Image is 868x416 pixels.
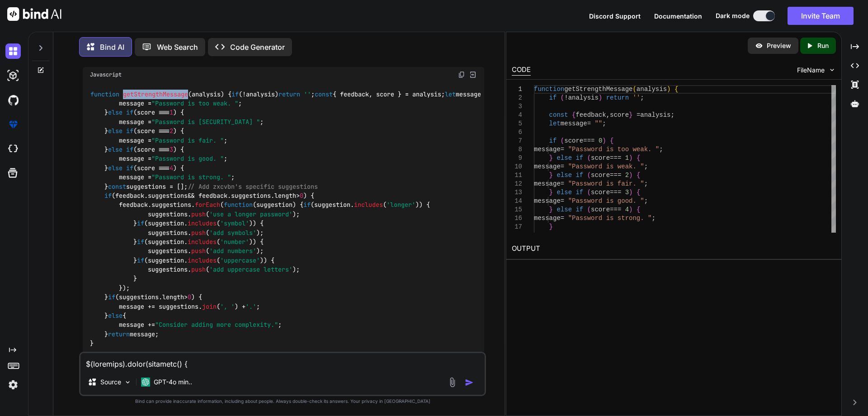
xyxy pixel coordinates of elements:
span: ( [560,94,564,101]
span: if [108,293,115,301]
span: 'uppercase' [220,256,260,264]
div: 2 [512,94,522,102]
span: "Password is too weak. " [151,99,238,107]
span: = [560,197,564,205]
span: === [610,206,621,213]
span: "Password is good. " [151,155,224,163]
span: forEach [195,201,220,209]
img: GPT-4o mini [141,378,150,387]
span: ; [644,180,647,187]
span: { [610,137,613,144]
span: ; [644,163,647,170]
span: suggestions [151,201,191,209]
span: "Password is fair. " [568,180,644,187]
span: 3 [170,145,173,153]
img: copy [458,71,465,78]
span: 'add numbers' [209,247,256,255]
span: FileName [797,66,825,75]
span: return [606,94,628,101]
span: 'number' [220,238,249,246]
span: push [191,265,206,273]
span: { [637,189,640,196]
span: analysis [640,111,670,119]
span: if [104,191,112,200]
span: 4 [625,206,628,213]
span: message [534,215,561,222]
code: getStrengthMessage [188,56,261,65]
span: ( [587,172,590,179]
span: "Password is strong. " [151,173,231,182]
span: else [108,164,123,172]
span: '' [632,94,640,101]
button: Documentation [654,11,702,21]
span: message [534,163,561,170]
span: else [108,127,123,135]
span: 0 [599,137,602,144]
span: 4 [170,164,173,172]
span: if [126,145,133,153]
span: "Password is strong. " [568,215,651,222]
img: attachment [447,377,458,387]
span: else [557,154,572,162]
span: ( [587,189,590,196]
div: CODE [512,65,531,76]
span: } [549,172,552,179]
span: ( [587,206,590,213]
span: score [591,172,610,179]
span: includes [354,201,383,209]
span: if [126,164,133,172]
span: = [637,111,640,119]
span: includes [188,256,217,264]
span: suggestion [256,201,292,209]
span: message [560,120,587,127]
span: if [231,90,239,98]
span: analysis [192,90,221,98]
div: 18 [512,231,522,240]
span: else [557,172,572,179]
p: Source [100,378,121,387]
span: join [202,302,217,311]
span: includes [188,219,217,227]
span: === [583,137,594,144]
p: Web Search [157,42,198,53]
span: score [591,154,610,162]
span: message [534,146,561,153]
span: ) [602,137,606,144]
span: push [191,247,206,255]
img: githubDark [5,92,21,108]
span: 'use a longer password' [209,210,292,218]
h2: OUTPUT [506,238,841,259]
span: '.' [245,302,256,311]
span: } [549,206,552,213]
span: Documentation [654,12,702,20]
span: = [587,120,590,127]
span: analysis [637,86,667,93]
span: if [549,137,557,144]
div: 1 [512,85,522,94]
span: "Password is good. " [568,197,644,205]
span: === [610,172,621,179]
div: 14 [512,197,522,206]
div: 10 [512,163,522,171]
div: 15 [512,206,522,214]
p: Code Generator [230,42,285,53]
span: '' [304,90,311,98]
span: analysis [568,94,598,101]
span: includes [188,238,217,246]
span: ) [667,86,670,93]
span: ; [602,120,606,127]
span: return [278,90,300,98]
span: return [108,330,130,338]
span: score [591,189,610,196]
span: 1 [625,154,628,162]
span: else [108,311,123,320]
span: { [637,206,640,213]
span: length [162,293,184,301]
img: Bind AI [7,7,61,21]
span: const [549,111,568,119]
span: ! [564,94,568,101]
span: let [445,90,456,98]
span: score [610,111,629,119]
span: else [108,145,123,153]
span: ) [629,206,632,213]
